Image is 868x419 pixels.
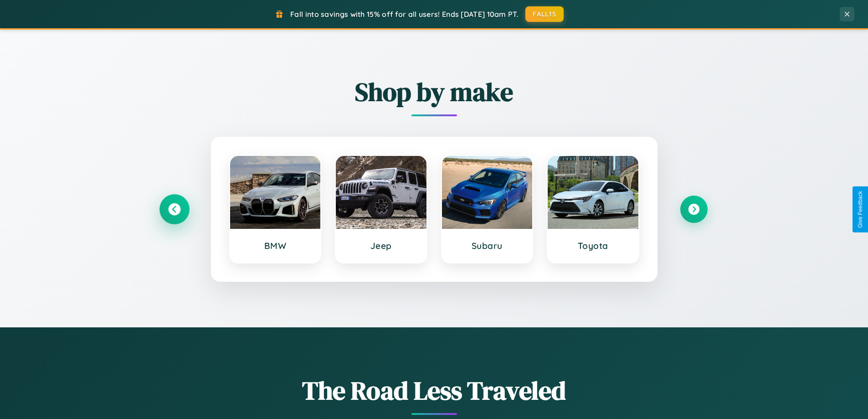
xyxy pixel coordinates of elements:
h2: Shop by make [161,74,708,109]
span: Fall into savings with 15% off for all users! Ends [DATE] 10am PT. [290,10,519,19]
h1: The Road Less Traveled [161,373,708,408]
h3: BMW [239,240,312,251]
h3: Toyota [557,240,629,251]
h3: Jeep [345,240,417,251]
div: Give Feedback [857,191,863,228]
button: FALL15 [525,6,564,22]
h3: Subaru [451,240,524,251]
